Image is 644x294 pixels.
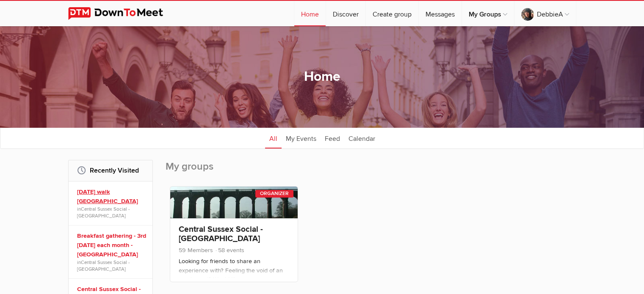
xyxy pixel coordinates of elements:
a: Create group [366,1,418,26]
h2: My groups [166,160,576,182]
a: Central Sussex Social - [GEOGRAPHIC_DATA] [77,259,130,272]
a: Home [294,1,326,26]
span: in [77,206,146,219]
a: DebbieA [514,1,576,26]
a: Breakfast gathering - 3rd [DATE] each month - [GEOGRAPHIC_DATA] [77,231,146,259]
h2: Recently Visited [77,160,144,181]
h1: Home [304,68,340,86]
a: My Groups [462,1,514,26]
a: Discover [326,1,365,26]
a: Messages [419,1,462,26]
a: My Events [282,127,321,148]
span: in [77,259,146,272]
a: Feed [321,127,344,148]
a: Central Sussex Social - [GEOGRAPHIC_DATA] [179,224,263,244]
div: Organizer [255,190,293,198]
a: [DATE] walk [GEOGRAPHIC_DATA] [77,187,146,206]
a: Calendar [344,127,379,148]
span: 59 Members [179,247,213,254]
img: DownToMeet [68,7,176,20]
a: Central Sussex Social - [GEOGRAPHIC_DATA] [77,206,130,219]
a: All [265,127,282,148]
span: 58 events [215,247,244,254]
